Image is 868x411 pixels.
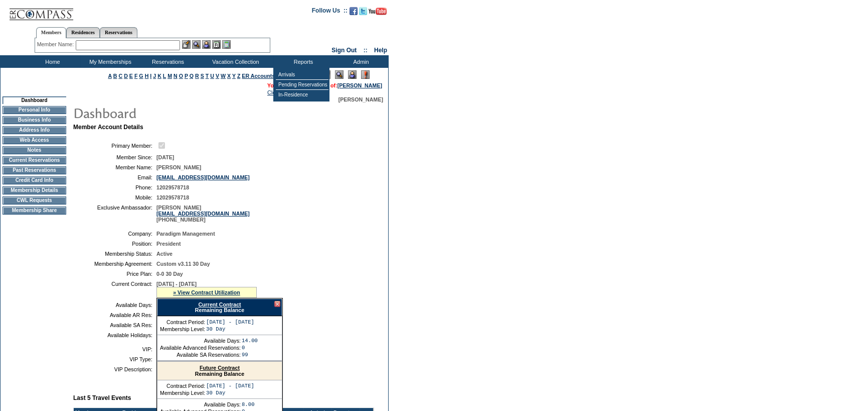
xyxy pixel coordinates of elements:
[77,141,152,150] td: Primary Member:
[348,70,357,79] img: Impersonate
[338,96,383,102] span: [PERSON_NAME]
[276,70,328,80] td: Arrivals
[3,106,66,114] td: Personal Info
[77,251,152,257] td: Membership Status:
[3,126,66,134] td: Address Info
[216,73,219,79] a: V
[276,90,328,99] td: In-Residence
[206,390,254,396] td: 30 Day
[192,40,201,49] img: View
[206,73,209,79] a: T
[369,10,387,16] a: Subscribe to our YouTube Channel
[335,70,343,79] img: View Mode
[77,271,152,277] td: Price Plan:
[350,10,358,16] a: Become our fan on Facebook
[242,401,255,407] td: 8.00
[359,10,367,16] a: Follow us on Twitter
[331,47,357,54] a: Sign Out
[242,73,275,79] a: ER Accounts
[160,319,205,325] td: Contract Period:
[66,27,100,38] a: Residences
[196,55,273,68] td: Vacation Collection
[113,73,117,79] a: B
[3,146,66,154] td: Notes
[23,55,80,68] td: Home
[206,319,254,325] td: [DATE] - [DATE]
[156,261,210,267] span: Custom v3.11 30 Day
[364,47,368,54] span: ::
[167,73,172,79] a: M
[77,332,152,338] td: Available Holidays:
[361,70,370,79] img: Log Concern/Member Elevation
[134,73,138,79] a: F
[145,73,149,79] a: H
[77,281,152,298] td: Current Contract:
[156,281,197,287] span: [DATE] - [DATE]
[80,55,138,68] td: My Memberships
[156,174,250,180] a: [EMAIL_ADDRESS][DOMAIN_NAME]
[129,73,133,79] a: E
[182,40,191,49] img: b_edit.gif
[160,338,241,344] td: Available Days:
[350,7,358,15] img: Become our fan on Facebook
[124,73,128,79] a: D
[77,366,152,372] td: VIP Description:
[73,124,143,131] b: Member Account Details
[242,352,258,358] td: 99
[157,362,282,380] div: Remaining Balance
[77,356,152,362] td: VIP Type:
[3,156,66,164] td: Current Reservations
[222,40,231,49] img: b_calculator.gif
[156,271,183,277] span: 0-0 30 Day
[242,345,258,351] td: 0
[237,73,241,79] a: Z
[212,40,221,49] img: Reservations
[160,326,205,332] td: Membership Level:
[210,73,214,79] a: U
[267,89,280,95] a: Clear
[369,8,387,15] img: Subscribe to our YouTube Channel
[77,174,152,180] td: Email:
[173,289,240,295] a: » View Contract Utilization
[108,73,112,79] a: A
[198,301,241,307] a: Current Contract
[359,7,367,15] img: Follow us on Twitter
[160,383,205,389] td: Contract Period:
[156,154,174,160] span: [DATE]
[77,346,152,352] td: VIP:
[179,73,183,79] a: O
[73,102,273,123] img: pgTtlDashboard.gif
[160,401,241,407] td: Available Days:
[138,55,196,68] td: Reservations
[150,73,151,79] a: I
[331,55,389,68] td: Admin
[73,394,131,401] b: Last 5 Travel Events
[3,136,66,144] td: Web Access
[77,204,152,223] td: Exclusive Ambassador:
[202,40,211,49] img: Impersonate
[201,73,204,79] a: S
[77,302,152,308] td: Available Days:
[3,166,66,174] td: Past Reservations
[267,82,382,88] span: You are acting on behalf of:
[77,154,152,160] td: Member Since:
[3,207,66,215] td: Membership Share
[221,73,226,79] a: W
[312,6,348,18] td: Follow Us ::
[77,312,152,318] td: Available AR Res:
[337,82,382,88] a: [PERSON_NAME]
[77,231,152,237] td: Company:
[206,326,254,332] td: 30 Day
[200,365,240,371] a: Future Contract
[100,27,137,38] a: Reservations
[77,194,152,200] td: Mobile:
[156,164,201,170] span: [PERSON_NAME]
[195,73,199,79] a: R
[374,47,387,54] a: Help
[157,73,161,79] a: K
[77,184,152,190] td: Phone:
[36,27,67,38] a: Members
[227,73,231,79] a: X
[173,73,178,79] a: N
[118,73,122,79] a: C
